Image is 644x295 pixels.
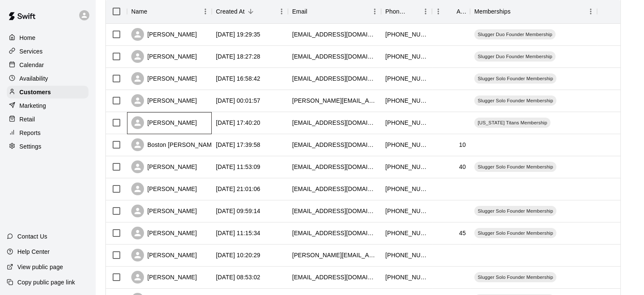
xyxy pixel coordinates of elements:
div: +15418528928 [385,140,428,149]
div: [US_STATE] Titans Membership [474,118,550,128]
span: Slugger Solo Founder Membership [474,75,556,82]
div: jzaharko@gmail.com [292,74,377,83]
button: Sort [307,6,319,17]
p: Services [19,47,43,56]
div: +19712383950 [385,273,428,281]
div: Slugger Duo Founder Membership [474,51,556,62]
span: Slugger Duo Founder Membership [474,53,556,60]
div: davidpolayes88@gmail.com [292,185,377,193]
button: Menu [199,5,212,18]
div: k.hord32@gmail.com [292,229,377,237]
p: View public page [17,263,63,271]
a: Settings [7,140,88,153]
span: Slugger Solo Founder Membership [474,163,556,170]
a: Reports [7,126,88,139]
div: [PERSON_NAME] [131,160,197,173]
a: Home [7,31,88,44]
button: Sort [511,6,522,17]
a: Retail [7,113,88,126]
div: [PERSON_NAME] [131,72,197,85]
div: +14065798856 [385,74,428,83]
p: Reports [19,129,41,137]
button: Menu [584,5,597,18]
div: burnscjb@gmail.com [292,163,377,171]
div: 2025-06-25 17:40:20 [216,118,260,127]
p: Settings [19,142,41,151]
div: 2025-06-25 17:39:58 [216,140,260,149]
div: Slugger Duo Founder Membership [474,29,556,39]
a: Calendar [7,59,88,71]
p: Home [19,34,36,42]
div: misti.southard@gmail.com [292,251,377,259]
div: randyallencram@gmail.com [292,273,377,281]
div: +15035227753 [385,96,428,105]
div: +15418525721 [385,185,428,193]
div: 40 [459,163,466,171]
button: Sort [245,6,257,17]
div: 2025-06-15 09:59:14 [216,207,260,215]
div: [PERSON_NAME] [131,28,197,41]
div: Slugger Solo Founder Membership [474,96,556,106]
div: meghantschida@hotmail.com [292,118,377,127]
div: 10 [459,140,466,149]
div: jherikalerma4@gmail.com [292,140,377,149]
a: Availability [7,72,88,85]
div: 2025-06-11 08:53:02 [216,273,260,281]
p: Customers [19,88,51,96]
a: Services [7,45,88,58]
button: Sort [147,6,159,17]
div: +15037500212 [385,52,428,61]
p: Help Center [17,247,50,256]
button: Menu [368,5,381,18]
div: +15418299113 [385,30,428,39]
p: Availability [19,74,48,83]
p: Calendar [19,61,44,69]
p: Contact Us [17,232,47,241]
div: nicoleb1713@gmail.com [292,207,377,215]
span: Slugger Solo Founder Membership [474,208,556,214]
div: [PERSON_NAME] [131,249,197,261]
p: Copy public page link [17,278,75,287]
div: [PERSON_NAME] [131,183,197,195]
span: Slugger Solo Founder Membership [474,274,556,281]
button: Sort [445,6,456,17]
div: Slugger Solo Founder Membership [474,206,556,216]
span: Slugger Duo Founder Membership [474,31,556,38]
div: rebecca_baggett@hotmail.com [292,96,377,105]
div: Slugger Solo Founder Membership [474,228,556,238]
div: [PERSON_NAME] [131,205,197,217]
div: 2025-06-11 11:15:34 [216,229,260,237]
div: Boston [PERSON_NAME] [131,138,218,151]
a: Marketing [7,99,88,112]
div: akerskyle@msn.com [292,52,377,61]
p: Retail [19,115,35,124]
div: 2025-06-28 16:58:42 [216,74,260,83]
span: Slugger Solo Founder Membership [474,230,556,236]
div: +15419106488 [385,251,428,259]
div: +12084059848 [385,118,428,127]
div: 2025-06-26 00:01:57 [216,96,260,105]
div: Slugger Solo Founder Membership [474,162,556,172]
div: +15419907639 [385,163,428,171]
div: [PERSON_NAME] [131,227,197,239]
button: Menu [419,5,432,18]
div: +17755600371 [385,207,428,215]
div: 2025-06-30 18:27:28 [216,52,260,61]
div: [PERSON_NAME] [131,271,197,284]
button: Menu [432,5,445,18]
div: Customers [7,86,88,98]
div: [PERSON_NAME] [131,116,197,129]
div: Slugger Solo Founder Membership [474,272,556,282]
div: Slugger Solo Founder Membership [474,73,556,84]
div: 2025-06-23 11:53:09 [216,163,260,171]
div: 2025-06-11 10:20:29 [216,251,260,259]
div: 2025-06-20 21:01:06 [216,185,260,193]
